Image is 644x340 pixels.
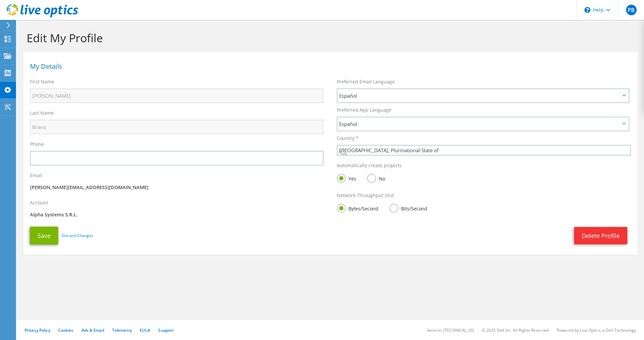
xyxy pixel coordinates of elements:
label: Preferred App Language [337,107,391,113]
li: © 2025 Dell Inc. All Rights Reserved [482,327,549,333]
label: Phone [30,141,44,148]
span: PB [626,5,637,15]
label: Email [30,172,42,179]
label: Bits/Second [389,204,427,212]
p: Alpha Systems S.R.L. [30,211,323,218]
a: Support [158,327,174,333]
h1: My Details [30,63,627,70]
span: Español [339,120,620,128]
a: Delete Profile [574,227,627,244]
li: Version: [TECHNICAL_ID] [427,327,474,333]
p: [PERSON_NAME][EMAIL_ADDRESS][DOMAIN_NAME] [30,184,323,191]
label: Network Throughput Unit [337,192,394,199]
h1: Edit My Profile [27,31,631,45]
a: EULA [140,327,150,333]
a: Privacy Policy [25,327,50,333]
span: Español [339,92,620,100]
label: Account [30,199,48,206]
label: Country * [337,135,358,142]
a: Ads & Email [82,327,104,333]
button: Save [30,227,58,245]
label: Bytes/Second [337,204,378,212]
svg: \n [584,7,590,13]
a: Cookies [58,327,74,333]
label: Yes [337,174,356,182]
label: Automatically create projects [337,162,402,169]
label: Last Name [30,110,54,116]
li: Powered by Live Optics, a Dell Technology [557,327,636,333]
label: No [367,174,385,182]
a: Discard Changes [62,232,93,239]
label: Preferred Email Language [337,78,395,85]
a: Telemetry [112,327,132,333]
label: First Name [30,78,54,85]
